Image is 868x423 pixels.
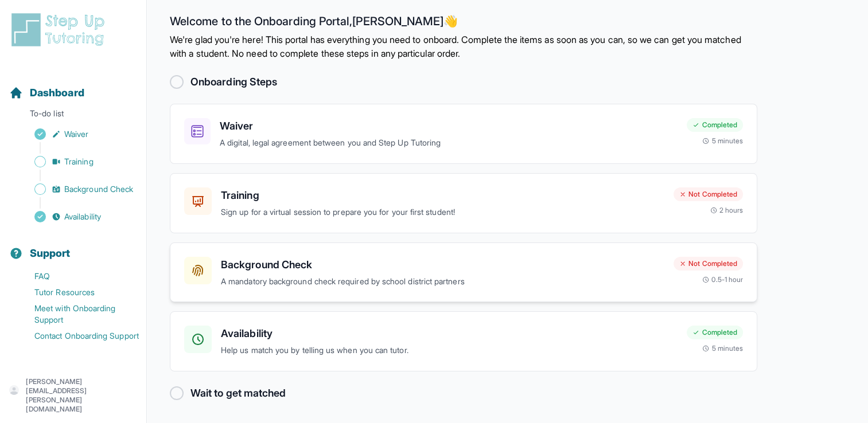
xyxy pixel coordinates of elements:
a: Contact Onboarding Support [9,328,146,344]
h2: Onboarding Steps [190,74,277,90]
div: 5 minutes [702,136,743,146]
div: Completed [687,326,743,339]
h2: Welcome to the Onboarding Portal, [PERSON_NAME] 👋 [170,14,757,33]
h3: Background Check [221,257,664,273]
div: Completed [687,118,743,132]
span: Training [64,156,94,167]
div: 0.5-1 hour [702,275,743,284]
a: Meet with Onboarding Support [9,300,146,328]
a: Dashboard [9,85,84,101]
p: A digital, legal agreement between you and Step Up Tutoring [220,136,678,150]
span: Dashboard [30,85,84,101]
p: [PERSON_NAME][EMAIL_ADDRESS][PERSON_NAME][DOMAIN_NAME] [26,377,137,414]
h3: Availability [221,326,678,342]
p: To-do list [5,108,142,124]
a: Background Check [9,181,146,197]
button: Dashboard [5,66,142,105]
button: [PERSON_NAME][EMAIL_ADDRESS][PERSON_NAME][DOMAIN_NAME] [9,377,137,414]
a: FAQ [9,268,146,284]
a: Availability [9,209,146,225]
img: logo [9,11,111,48]
span: Waiver [64,128,88,140]
h3: Waiver [220,118,678,134]
button: Support [5,227,142,266]
span: Support [30,245,71,261]
a: Training [9,154,146,170]
span: Background Check [64,183,133,195]
div: Not Completed [674,187,743,201]
p: We're glad you're here! This portal has everything you need to onboard. Complete the items as soo... [170,33,757,60]
a: WaiverA digital, legal agreement between you and Step Up TutoringCompleted5 minutes [170,104,757,164]
a: AvailabilityHelp us match you by telling us when you can tutor.Completed5 minutes [170,311,757,371]
a: TrainingSign up for a virtual session to prepare you for your first student!Not Completed2 hours [170,173,757,233]
span: Availability [64,211,101,222]
div: 2 hours [710,206,744,215]
p: Help us match you by telling us when you can tutor. [221,344,678,357]
p: Sign up for a virtual session to prepare you for your first student! [221,206,664,219]
p: A mandatory background check required by school district partners [221,275,664,288]
a: Tutor Resources [9,284,146,300]
div: Not Completed [674,257,743,271]
h2: Wait to get matched [190,385,286,401]
div: 5 minutes [702,344,743,353]
a: Waiver [9,126,146,142]
h3: Training [221,187,664,203]
a: Background CheckA mandatory background check required by school district partnersNot Completed0.5... [170,242,757,303]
